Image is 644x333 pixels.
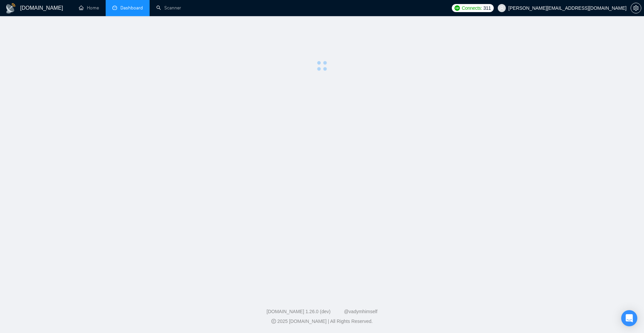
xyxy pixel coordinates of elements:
span: dashboard [112,5,117,10]
div: Open Intercom Messenger [621,310,637,326]
span: 311 [483,4,491,12]
img: logo [5,3,16,14]
span: copyright [271,319,276,324]
a: homeHome [79,5,99,11]
span: Connects: [462,4,482,12]
a: searchScanner [156,5,181,11]
a: @vadymhimself [344,309,377,314]
img: upwork-logo.png [454,5,460,11]
span: user [499,6,504,10]
div: 2025 [DOMAIN_NAME] | All Rights Reserved. [5,318,639,325]
a: setting [631,5,641,11]
span: setting [631,5,641,11]
span: Dashboard [120,5,143,11]
button: setting [631,3,641,13]
a: [DOMAIN_NAME] 1.26.0 (dev) [267,309,331,314]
